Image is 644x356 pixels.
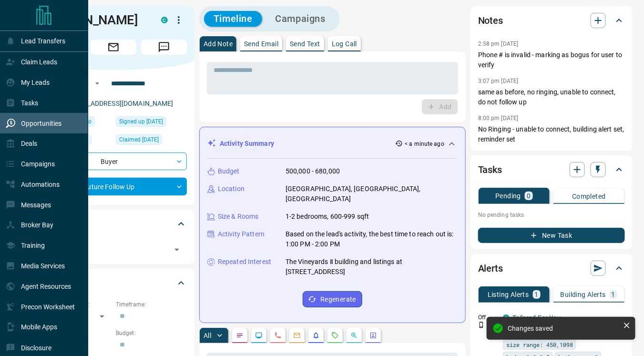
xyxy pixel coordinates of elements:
div: Activity Summary< a minute ago [207,135,458,153]
h1: [PERSON_NAME] [40,12,147,28]
div: Tue Jul 22 2025 [116,134,187,148]
p: Completed [572,193,606,200]
p: 500,000 - 680,000 [286,166,340,176]
p: All [204,332,211,339]
div: Mon Jul 01 2024 [116,116,187,130]
a: Tailored For You [512,314,561,322]
p: Repeated Interest [218,257,271,267]
span: Claimed [DATE] [119,135,159,144]
svg: Notes [236,332,244,339]
button: Timeline [204,11,262,27]
svg: Opportunities [350,332,358,339]
svg: Push Notification Only [478,322,485,328]
h2: Notes [478,13,503,28]
svg: Listing Alerts [312,332,320,339]
p: Add Note [204,41,233,47]
div: Tasks [478,158,625,181]
div: Criteria [40,272,187,295]
p: The Vineyards Ⅱ building and listings at [STREET_ADDRESS] [286,257,458,277]
a: [EMAIL_ADDRESS][DOMAIN_NAME] [66,100,174,107]
p: 8:00 pm [DATE] [478,115,519,122]
p: No pending tasks [478,208,625,222]
p: Off [478,313,497,322]
svg: Lead Browsing Activity [255,332,263,339]
span: Signed up [DATE] [119,117,163,126]
h2: Tasks [478,162,502,177]
p: Budget: [116,329,187,337]
div: condos.ca [161,17,168,23]
button: New Task [478,228,625,243]
p: 2:58 pm [DATE] [478,41,519,47]
div: Future Follow Up [40,178,187,195]
div: condos.ca [503,315,510,321]
p: 1-2 bedrooms, 600-999 sqft [286,212,369,222]
p: 1 [535,291,539,298]
p: Size & Rooms [218,212,259,222]
p: < a minute ago [405,140,444,148]
h2: Alerts [478,261,503,276]
svg: Calls [274,332,282,339]
button: Campaigns [266,11,335,27]
p: Based on the lead's activity, the best time to reach out is: 1:00 PM - 2:00 PM [286,229,458,249]
p: 3:07 pm [DATE] [478,78,519,84]
p: Location [218,184,245,194]
div: Alerts [478,257,625,280]
p: 0 [527,193,531,199]
svg: Emails [293,332,301,339]
p: Phone # is invalid - marking as bogus for user to verify [478,50,625,70]
div: Notes [478,9,625,32]
span: Email [91,40,136,55]
p: Activity Summary [220,139,274,149]
p: Activity Pattern [218,229,265,239]
p: Send Text [290,41,320,47]
p: Pending [495,193,521,199]
p: Budget [218,166,240,176]
button: Open [170,243,184,256]
div: Buyer [40,153,187,170]
p: same as before, no ringing, unable to connect, do not follow up [478,87,625,107]
p: Building Alerts [561,291,606,298]
svg: Requests [331,332,339,339]
svg: Agent Actions [369,332,377,339]
p: [GEOGRAPHIC_DATA], [GEOGRAPHIC_DATA], [GEOGRAPHIC_DATA] [286,184,458,204]
p: Send Email [244,41,278,47]
button: Regenerate [303,291,362,307]
div: Tags [40,213,187,235]
p: Log Call [332,41,357,47]
p: Timeframe: [116,300,187,309]
p: 1 [612,291,615,298]
div: Changes saved [508,325,619,332]
p: Listing Alerts [488,291,529,298]
button: Open [92,78,103,89]
span: Message [141,40,187,55]
p: No Ringing - unable to connect, building alert set, reminder set [478,124,625,144]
